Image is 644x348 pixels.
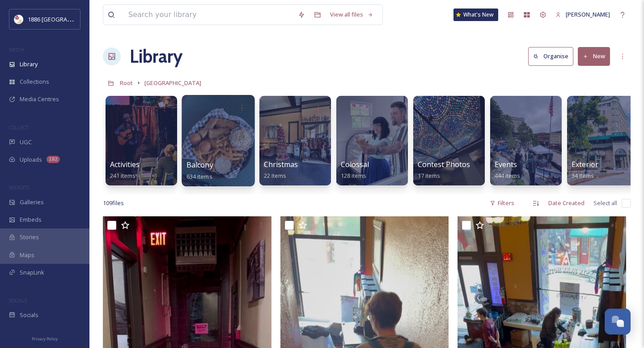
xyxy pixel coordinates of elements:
div: Date Created [544,194,589,212]
span: Balcony [186,160,213,170]
a: Christmas22 items [264,160,298,180]
span: Select all [593,199,617,207]
span: COLLECT [9,124,28,131]
a: Contest Photos (Seasons)17 items [418,160,504,180]
span: WIDGETS [9,184,30,191]
span: 128 items [341,172,366,180]
span: Colossal [341,159,369,169]
span: [GEOGRAPHIC_DATA] [144,79,201,87]
span: Events [495,159,517,169]
div: 182 [47,156,60,163]
a: Exterior34 items [572,160,598,180]
button: Organise [528,47,573,65]
span: 17 items [418,172,440,180]
img: logos.png [14,15,23,24]
span: 22 items [264,172,286,180]
span: 241 items [110,172,136,180]
a: Events444 items [495,160,520,180]
button: New [578,47,610,65]
a: Organise [528,47,578,65]
span: 34 items [572,172,594,180]
a: Balcony634 items [186,161,213,180]
span: Embeds [20,215,42,224]
span: Stories [20,233,39,241]
span: Root [120,79,133,87]
span: [PERSON_NAME] [566,10,610,18]
span: Library [20,60,38,69]
span: Uploads [20,155,42,164]
input: Search your library [124,5,293,25]
span: Collections [20,77,49,86]
a: What's New [453,9,498,21]
a: Privacy Policy [32,333,58,344]
span: SnapLink [20,268,44,277]
span: Media Centres [20,95,59,103]
span: 1886 [GEOGRAPHIC_DATA] [28,15,98,23]
a: View all files [326,6,378,23]
span: MEDIA [9,46,25,53]
span: UGC [20,138,32,146]
span: Christmas [264,159,298,169]
span: Socials [20,311,38,319]
div: Filters [485,194,519,212]
a: Activities241 items [110,160,140,180]
span: Privacy Policy [32,336,58,342]
span: 444 items [495,172,520,180]
span: 634 items [186,172,212,180]
span: Maps [20,251,34,259]
a: Root [120,77,133,88]
span: Exterior [572,159,598,169]
a: [GEOGRAPHIC_DATA] [144,77,201,88]
a: Library [130,43,182,70]
a: [PERSON_NAME] [551,6,614,23]
span: 109 file s [103,199,124,207]
button: Open Chat [605,309,631,335]
span: Activities [110,159,140,169]
span: Galleries [20,198,44,206]
span: SOCIALS [9,297,27,304]
a: Colossal128 items [341,160,369,180]
span: Contest Photos (Seasons) [418,159,504,169]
